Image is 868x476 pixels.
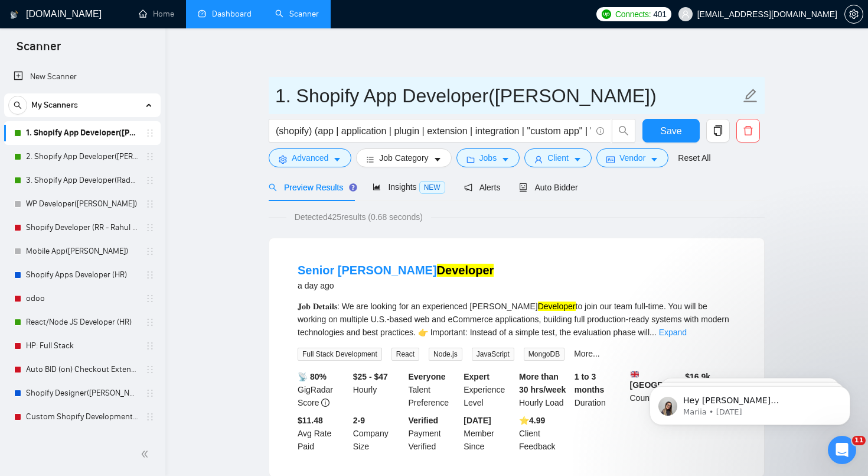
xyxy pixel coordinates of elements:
button: userClientcaret-down [524,148,592,167]
a: HP: Full Stack [26,334,138,358]
span: caret-down [333,155,341,164]
span: holder [145,152,155,161]
iframe: Intercom live chat [828,436,856,464]
button: Save [642,119,700,143]
span: holder [145,199,155,209]
div: Avg Rate Paid [295,414,351,453]
span: JavaScript [472,348,514,361]
a: New Scanner [14,65,151,89]
span: search [9,101,27,109]
a: Custom Shopify Development (RR - Radhika R) [26,405,138,429]
p: Message from Mariia, sent 1w ago [51,46,204,56]
span: info-circle [596,127,604,135]
span: NEW [419,181,445,194]
a: searchScanner [275,9,319,19]
span: user [681,10,690,18]
span: double-left [141,448,152,460]
span: MongoDB [524,348,564,361]
span: Insights [373,182,445,192]
button: setting [844,5,863,24]
b: 2-9 [353,416,365,425]
li: New Scanner [4,65,161,89]
div: GigRadar Score [295,370,351,409]
a: React/Node JS Developer (HR) [26,310,138,334]
span: info-circle [321,399,329,407]
button: barsJob Categorycaret-down [356,148,451,167]
img: logo [10,5,18,24]
span: Preview Results [269,183,354,192]
button: delete [736,119,760,143]
span: area-chart [373,183,381,191]
button: folderJobscaret-down [456,148,520,167]
b: Everyone [409,372,446,381]
div: Payment Verified [406,414,462,453]
b: [GEOGRAPHIC_DATA] [630,370,719,390]
a: Shopify Developer (RR - Rahul R) [26,216,138,239]
span: My Scanners [31,93,78,117]
span: 401 [653,8,666,21]
span: bars [366,155,374,164]
span: Jobs [479,151,497,164]
span: holder [145,247,155,256]
span: search [612,125,635,136]
div: Experience Level [461,370,517,409]
a: 1. Shopify App Developer([PERSON_NAME]) [26,121,138,145]
a: odoo [26,287,138,310]
button: search [8,96,27,115]
a: Auto BID (on) Checkout Extension Shopify - RR [26,358,138,381]
div: Hourly Load [517,370,572,409]
span: 11 [852,436,866,445]
span: holder [145,365,155,374]
img: upwork-logo.png [602,9,611,19]
a: Reset All [678,151,710,164]
div: Tooltip anchor [348,182,358,193]
a: Shopify Designer([PERSON_NAME]) [26,429,138,452]
div: Client Feedback [517,414,572,453]
button: settingAdvancedcaret-down [269,148,351,167]
span: Scanner [7,38,70,63]
span: Detected 425 results (0.68 seconds) [286,211,431,224]
span: user [534,155,543,164]
span: search [269,183,277,192]
span: Hey [PERSON_NAME][EMAIL_ADDRESS][DOMAIN_NAME], Looks like your Upwork agency TechInfini Solutions... [51,34,204,208]
div: Company Size [351,414,406,453]
span: Full Stack Development [298,348,382,361]
button: search [612,119,635,143]
span: Alerts [464,183,501,192]
div: Hourly [351,370,406,409]
a: dashboardDashboard [198,9,252,19]
div: Member Since [461,414,517,453]
span: holder [145,341,155,351]
a: Shopify Apps Developer (HR) [26,263,138,287]
b: ⭐️ 4.99 [519,416,545,425]
span: holder [145,388,155,398]
span: holder [145,270,155,280]
a: Senior [PERSON_NAME]Developer [298,264,494,277]
b: More than 30 hrs/week [519,372,566,394]
a: Shopify Designer([PERSON_NAME]) [26,381,138,405]
span: folder [466,155,475,164]
mark: Developer [437,264,494,277]
input: Scanner name... [275,81,740,111]
a: More... [574,349,600,358]
a: homeHome [139,9,174,19]
iframe: Intercom notifications message [632,361,868,444]
b: 1 to 3 months [575,372,605,394]
a: WP Developer([PERSON_NAME]) [26,192,138,216]
b: 📡 80% [298,372,327,381]
mark: Developer [538,302,576,311]
b: Expert [464,372,490,381]
div: a day ago [298,279,494,293]
span: notification [464,183,472,192]
span: holder [145,318,155,327]
div: Talent Preference [406,370,462,409]
span: edit [743,88,758,103]
span: Auto Bidder [519,183,577,192]
span: Advanced [292,151,328,164]
div: Country [628,370,683,409]
b: $11.48 [298,416,323,425]
a: 2. Shopify App Developer([PERSON_NAME]) [26,145,138,169]
img: 🇬🇧 [631,370,639,378]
